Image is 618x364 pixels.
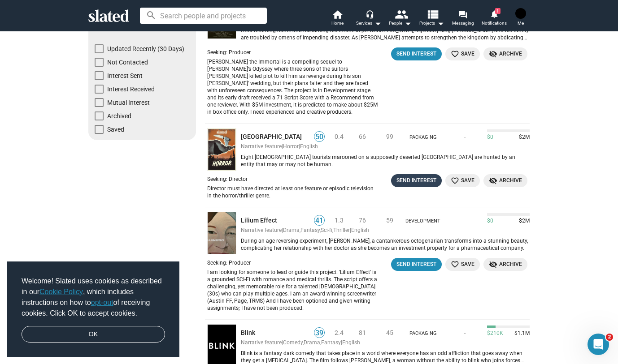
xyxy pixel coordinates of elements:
[490,9,498,18] mat-icon: notifications
[396,176,436,185] div: Send Interest
[366,10,374,18] mat-icon: headset_mic
[445,218,485,225] div: -
[207,185,378,199] div: Director must have directed at least one feature or episodic television in the horror/thriller ge...
[386,217,393,224] span: 59
[403,124,443,143] td: Packaging
[207,49,251,56] span: Seeking: Producer
[241,133,309,141] a: [GEOGRAPHIC_DATA]
[391,174,442,187] button: Send Interest
[482,18,507,29] span: Notifications
[489,176,522,185] span: Archive
[359,133,366,140] span: 66
[300,143,318,150] span: English
[483,258,527,271] button: Archive
[314,133,324,141] span: 50
[511,330,530,337] span: $1.1M
[518,18,524,29] span: Me
[241,227,283,233] span: Narrative feature |
[445,134,485,141] div: -
[321,339,341,346] span: Fantasy
[333,227,350,233] span: Thriller
[487,330,503,337] span: $210K
[510,6,531,30] button: Derek GarrisonMe
[403,207,443,227] td: Development
[489,176,497,185] mat-icon: visibility_off
[7,261,179,357] div: cookieconsent
[283,339,304,346] span: Comedy,
[241,329,309,337] a: Blink
[451,260,474,269] span: Save
[241,238,530,252] div: During an age reversing experiment, [PERSON_NAME], a cantankerous octogenarian transforms into a ...
[283,143,299,150] span: Horror
[342,339,360,346] span: English
[359,217,366,224] span: 76
[283,227,300,233] span: Drama,
[372,18,383,29] mat-icon: arrow_drop_down
[451,176,459,185] mat-icon: favorite_border
[241,143,283,150] span: Narrative feature |
[353,9,384,29] button: Services
[300,227,321,233] span: Fantasy,
[458,10,467,18] mat-icon: forum
[22,326,165,343] a: dismiss cookie message
[391,258,442,271] sl-message-button: Send Interest
[321,227,333,233] span: Sci-fi,
[391,47,442,60] button: Send Interest
[91,299,113,306] a: opt-out
[489,50,497,58] mat-icon: visibility_off
[335,329,344,336] span: 2.4
[395,8,408,21] mat-icon: people
[107,85,155,94] span: Interest Received
[207,128,236,171] img: Massacre Island
[304,339,321,346] span: Drama,
[107,58,148,67] span: Not Contacted
[107,125,124,134] span: Saved
[445,258,480,271] button: Save
[451,176,474,185] span: Save
[489,49,522,59] span: Archive
[451,50,459,58] mat-icon: favorite_border
[314,329,324,338] span: 39
[207,260,251,266] span: Seeking: Producer
[489,260,522,269] span: Archive
[445,47,480,60] button: Save
[445,174,480,187] button: Save
[515,134,530,141] span: $2M
[588,334,609,355] iframe: Intercom live chat
[435,18,446,29] mat-icon: arrow_drop_down
[515,8,526,19] img: Derek Garrison
[88,44,196,138] div: Status
[22,276,165,319] span: Welcome! Slated uses cookies as described in our , which includes instructions on how to of recei...
[335,133,344,140] span: 0.4
[107,98,150,107] span: Mutual Interest
[207,269,378,312] div: I am looking for someone to lead or guide this project. 'Lilium Effect' is a grounded SCI-Fi with...
[396,260,436,269] div: Send Interest
[314,216,324,225] span: 41
[107,111,131,120] span: Archived
[487,134,493,141] span: $0
[479,9,510,29] a: 1Notifications
[107,44,184,53] span: Updated Recently (30 Days)
[389,18,411,29] div: People
[107,71,143,80] span: Interest Sent
[332,9,343,20] mat-icon: home
[386,133,393,140] span: 99
[241,27,530,42] div: After returning home and reclaiming his throne in [GEOGRAPHIC_DATA], legendary king [PERSON_NAME]...
[403,320,443,339] td: Packaging
[322,9,353,29] a: Home
[384,9,416,29] button: People
[451,49,474,59] span: Save
[451,260,459,269] mat-icon: favorite_border
[495,8,500,14] span: 1
[350,227,351,233] span: |
[606,334,613,341] span: 2
[396,49,436,59] div: Send Interest
[331,18,344,29] span: Home
[489,260,497,269] mat-icon: visibility_off
[140,8,267,24] input: Search people and projects
[207,212,236,254] img: Lilium Effect
[483,174,527,187] button: Archive
[419,18,444,29] span: Projects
